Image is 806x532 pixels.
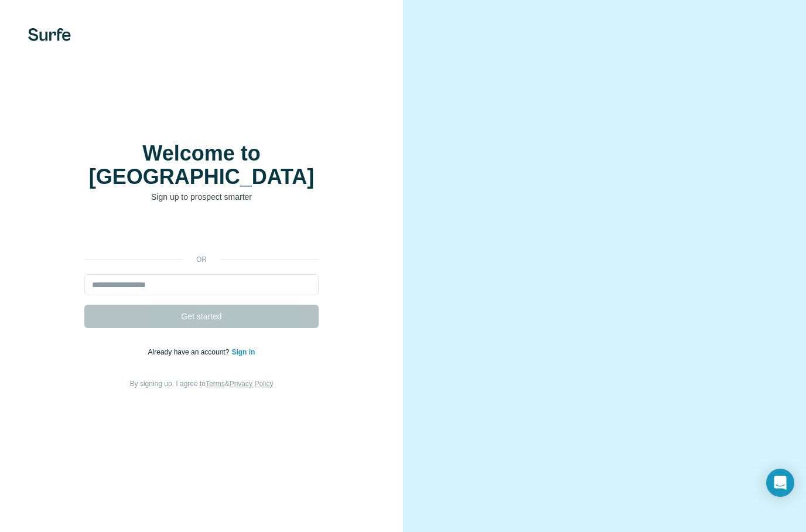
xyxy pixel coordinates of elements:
h1: Welcome to [GEOGRAPHIC_DATA] [84,142,319,189]
span: Already have an account? [148,348,232,356]
span: By signing up, I agree to & [130,380,274,388]
p: or [183,254,220,265]
div: Open Intercom Messenger [766,469,794,497]
iframe: زر تسجيل الدخول باستخدام حساب Google [78,220,325,246]
p: Sign up to prospect smarter [84,191,319,203]
a: Terms [206,380,225,388]
a: Sign in [231,348,255,356]
a: Privacy Policy [230,380,274,388]
img: Surfe's logo [28,28,71,41]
